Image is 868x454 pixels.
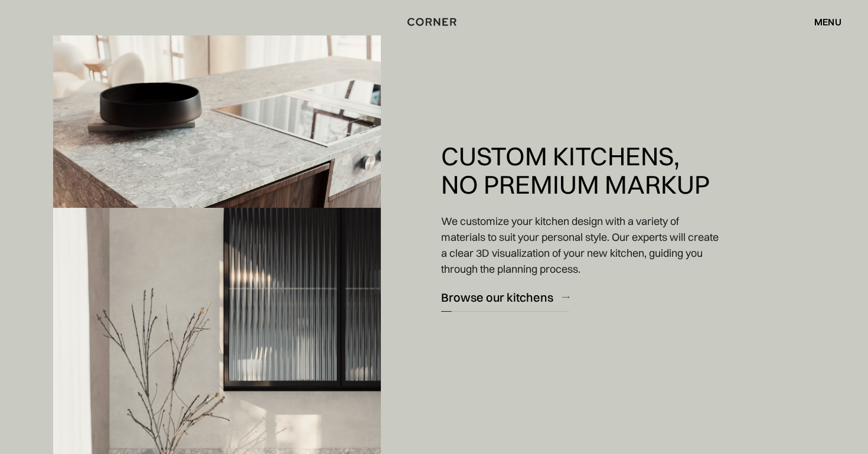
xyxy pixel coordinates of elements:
[802,12,841,32] div: menu
[400,14,468,30] a: home
[441,289,553,305] div: Browse our kitchens
[814,17,841,27] div: menu
[441,142,710,198] h2: Custom Kitchens, No Premium Markup
[441,213,721,277] p: We customize your kitchen design with a variety of materials to suit your personal style. Our exp...
[441,283,569,312] a: Browse our kitchens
